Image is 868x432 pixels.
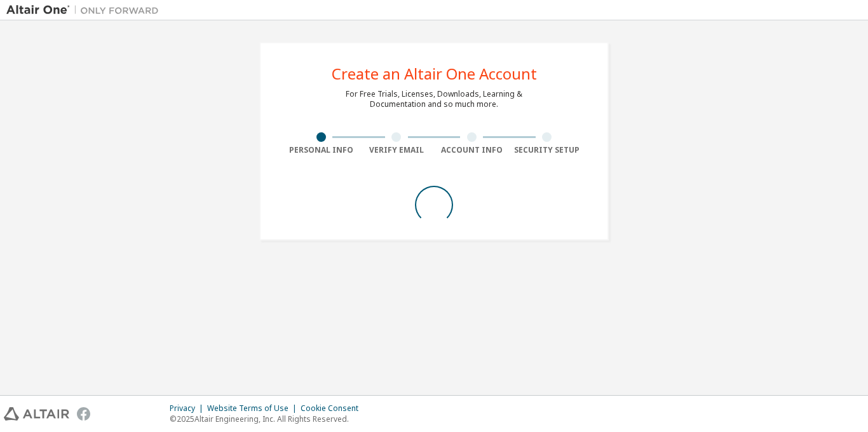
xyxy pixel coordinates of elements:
[359,145,435,155] div: Verify Email
[301,403,366,414] div: Cookie Consent
[170,403,207,414] div: Privacy
[207,403,301,414] div: Website Terms of Use
[77,407,90,421] img: facebook.svg
[346,89,522,109] div: For Free Trials, Licenses, Downloads, Learning & Documentation and so much more.
[6,4,165,17] img: Altair One
[434,145,510,155] div: Account Info
[4,407,69,421] img: altair_logo.svg
[332,66,537,81] div: Create an Altair One Account
[510,145,585,155] div: Security Setup
[170,414,366,424] p: © 2025 Altair Engineering, Inc. All Rights Reserved.
[283,145,359,155] div: Personal Info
